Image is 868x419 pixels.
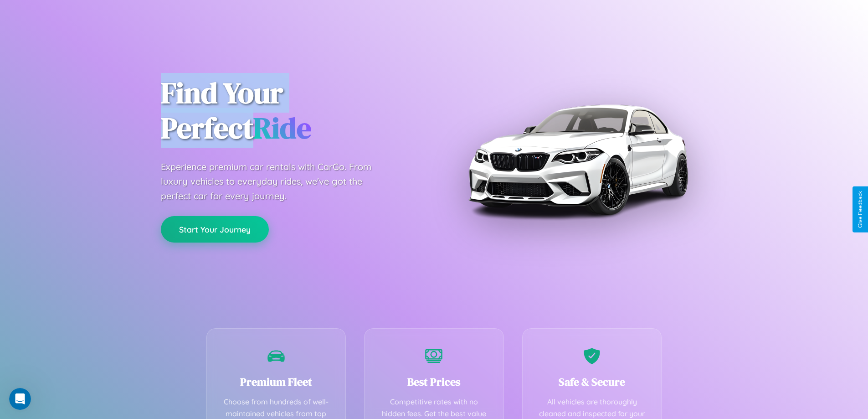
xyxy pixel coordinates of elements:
img: Premium BMW car rental vehicle [464,46,692,274]
iframe: Intercom live chat [9,388,31,410]
p: Experience premium car rentals with CarGo. From luxury vehicles to everyday rides, we've got the ... [161,160,389,203]
span: Ride [253,108,311,148]
h3: Best Prices [378,374,490,389]
button: Start Your Journey [161,216,269,243]
h3: Safe & Secure [536,374,648,389]
div: Give Feedback [857,191,863,228]
h1: Find Your Perfect [161,76,421,146]
h3: Premium Fleet [221,374,332,389]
